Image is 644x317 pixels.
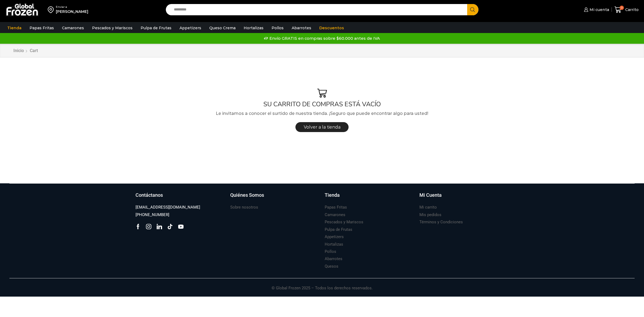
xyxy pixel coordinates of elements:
a: Pollos [325,248,336,255]
div: Enviar a [56,5,88,9]
a: Términos y Condiciones [419,218,463,226]
a: Sobre nosotros [230,204,258,211]
span: 0 [620,6,624,10]
a: Papas Fritas [325,204,347,211]
h3: Papas Fritas [325,205,347,210]
p: Le invitamos a conocer el surtido de nuestra tienda. ¡Seguro que puede encontrar algo para usted! [9,110,635,117]
a: Hortalizas [241,23,266,33]
h3: Pulpa de Frutas [325,227,352,232]
span: Mi cuenta [588,7,609,12]
h3: Camarones [325,212,345,218]
h3: Pescados y Mariscos [325,219,363,225]
a: Camarones [59,23,87,33]
a: [EMAIL_ADDRESS][DOMAIN_NAME] [136,204,200,211]
span: Carrito [624,7,639,12]
h3: Tienda [325,192,340,199]
h3: Términos y Condiciones [419,219,463,225]
h3: [EMAIL_ADDRESS][DOMAIN_NAME] [136,205,200,210]
a: Tienda [325,192,414,204]
button: Search button [467,4,478,15]
a: Appetizers [325,233,344,241]
a: Mis pedidos [419,211,441,218]
a: Quesos [325,263,338,270]
a: Quiénes Somos [230,192,320,204]
img: address-field-icon.svg [48,5,56,14]
p: © Global Frozen 2025 – Todos los derechos reservados. [133,278,511,291]
a: Inicio [13,48,24,54]
h3: Quesos [325,264,338,269]
a: Papas Fritas [27,23,57,33]
a: Hortalizas [325,241,343,248]
h3: Mis pedidos [419,212,441,218]
a: Camarones [325,211,345,218]
a: Abarrotes [289,23,314,33]
a: Pollos [269,23,286,33]
span: Volver a la tienda [304,125,341,130]
a: Pescados y Mariscos [89,23,135,33]
h3: Contáctanos [136,192,163,199]
h3: Appetizers [325,234,344,240]
div: [PERSON_NAME] [56,9,88,14]
a: Abarrotes [325,255,342,263]
a: Mi carrito [419,204,437,211]
a: Mi cuenta [583,4,609,15]
a: Contáctanos [136,192,225,204]
h3: Pollos [325,249,336,254]
a: Pulpa de Frutas [138,23,174,33]
h3: Mi carrito [419,205,437,210]
a: Volver a la tienda [295,122,349,132]
a: Appetizers [177,23,204,33]
a: Queso Crema [207,23,238,33]
h3: Mi Cuenta [419,192,442,199]
h1: SU CARRITO DE COMPRAS ESTÁ VACÍO [9,100,635,108]
a: [PHONE_NUMBER] [136,211,169,218]
a: Tienda [5,23,24,33]
h3: Quiénes Somos [230,192,264,199]
a: Descuentos [317,23,347,33]
h3: Abarrotes [325,256,342,262]
a: 0 Carrito [614,3,639,16]
a: Pulpa de Frutas [325,226,352,233]
h3: Hortalizas [325,242,343,247]
a: Mi Cuenta [419,192,509,204]
h3: [PHONE_NUMBER] [136,212,169,218]
a: Pescados y Mariscos [325,218,363,226]
span: Cart [30,48,38,53]
h3: Sobre nosotros [230,205,258,210]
